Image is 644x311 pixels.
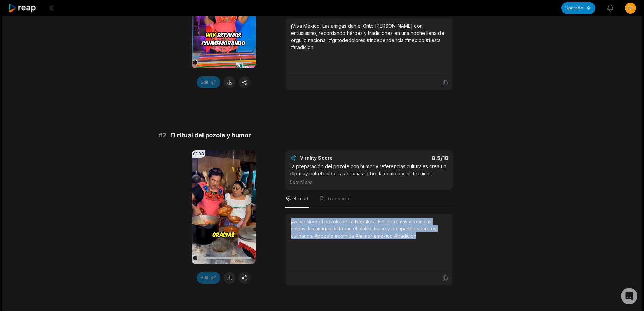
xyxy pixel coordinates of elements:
nav: Tabs [285,190,453,208]
span: El ritual del pozole y humor [170,131,251,140]
div: ¡Viva México! Las amigas dan el Grito [PERSON_NAME] con entusiasmo, recordando héroes y tradicion... [291,22,447,51]
button: Upgrade [561,2,595,14]
div: La preparación del pozole con humor y referencias culturales crea un clip muy entretenido. Las br... [290,163,448,185]
div: Virality Score [300,155,373,161]
span: # 2 [159,131,166,140]
div: See More [290,178,448,185]
button: Edit [197,76,220,88]
button: Edit [197,272,220,284]
div: 8.5 /10 [376,155,448,161]
span: Transcript [327,195,351,202]
div: Open Intercom Messenger [621,288,637,304]
div: ¡Así se sirve el pozole en La Nopalera! Entre bromas y técnicas chinas, las amigas disfrutan el p... [291,218,447,239]
video: Your browser does not support mp4 format. [192,150,256,264]
span: Social [293,195,308,202]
